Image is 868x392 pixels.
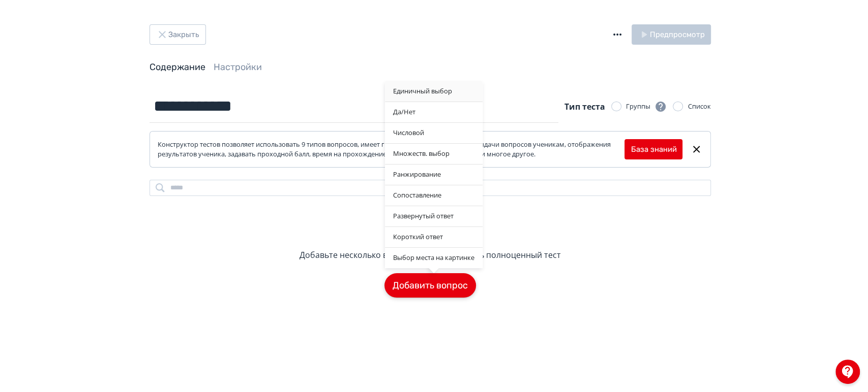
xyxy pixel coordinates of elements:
[385,206,483,226] div: Развернутый ответ
[385,123,483,143] div: Числовой
[385,81,483,102] div: Единичный выбор
[385,102,483,122] div: Да/Нет
[385,248,483,268] div: Выбор места на картинке
[385,227,483,247] div: Короткий ответ
[385,144,483,164] div: Множеств. выбор
[385,185,483,206] div: Сопоставление
[385,165,483,185] div: Ранжирование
